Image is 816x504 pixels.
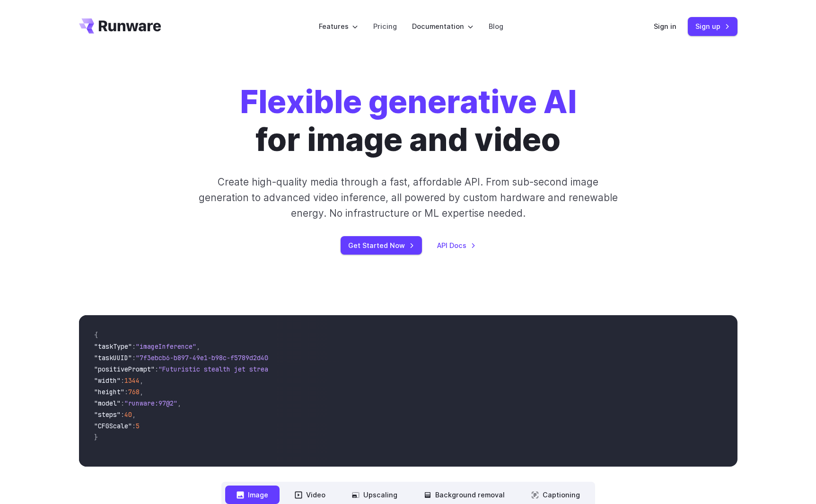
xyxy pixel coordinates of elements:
span: 40 [124,410,132,419]
span: : [132,354,136,362]
button: Background removal [412,486,516,504]
span: 5 [136,422,140,430]
p: Create high-quality media through a fast, affordable API. From sub-second image generation to adv... [197,174,619,221]
span: "height" [94,388,124,396]
span: , [140,376,143,385]
a: Sign in [654,21,676,32]
a: Sign up [688,17,737,35]
span: : [121,399,124,407]
a: Blog [489,21,503,32]
span: : [132,342,136,351]
span: : [132,422,136,430]
span: "taskType" [94,342,132,351]
span: 768 [128,388,140,396]
label: Features [319,21,358,32]
span: "model" [94,399,121,407]
span: 1344 [124,376,140,385]
button: Upscaling [341,486,409,504]
span: "imageInference" [136,342,196,351]
a: Get Started Now [341,236,422,255]
span: "taskUUID" [94,354,132,362]
span: "positivePrompt" [94,365,155,373]
button: Video [283,486,337,504]
span: } [94,433,98,442]
span: : [124,388,128,396]
span: : [121,376,124,385]
span: "width" [94,376,121,385]
span: { [94,331,98,339]
button: Captioning [520,486,591,504]
span: "runware:97@2" [124,399,177,407]
strong: Flexible generative AI [240,83,577,121]
label: Documentation [412,21,474,32]
a: API Docs [437,240,476,251]
h1: for image and video [240,83,577,159]
span: : [121,410,124,419]
button: Image [225,486,280,504]
a: Pricing [373,21,397,32]
span: "7f3ebcb6-b897-49e1-b98c-f5789d2d40d7" [136,354,280,362]
span: , [196,342,200,351]
span: , [140,388,143,396]
span: , [132,410,136,419]
a: Go to / [79,18,161,34]
span: "steps" [94,410,121,419]
span: "Futuristic stealth jet streaking through a neon-lit cityscape with glowing purple exhaust" [158,365,503,373]
span: "CFGScale" [94,422,132,430]
span: , [177,399,181,407]
span: : [155,365,158,373]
